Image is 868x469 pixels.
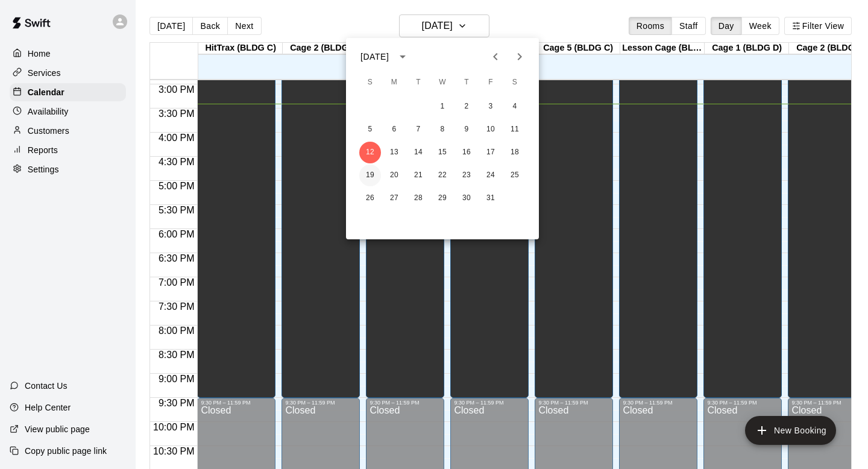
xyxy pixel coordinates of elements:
[480,187,502,209] button: 31
[359,119,381,140] button: 5
[407,71,429,95] span: Tuesday
[504,71,526,95] span: Saturday
[456,165,477,186] button: 23
[456,96,477,118] button: 2
[504,165,526,186] button: 25
[456,142,477,163] button: 16
[383,119,405,140] button: 6
[483,45,508,69] button: Previous month
[407,187,429,209] button: 28
[480,96,502,118] button: 3
[456,187,477,209] button: 30
[504,96,526,118] button: 4
[456,119,477,140] button: 9
[407,142,429,163] button: 14
[392,46,413,67] button: calendar view is open, switch to year view
[359,165,381,186] button: 19
[383,165,405,186] button: 20
[383,142,405,163] button: 13
[360,51,389,63] div: [DATE]
[407,119,429,140] button: 7
[407,165,429,186] button: 21
[480,142,502,163] button: 17
[432,142,453,163] button: 15
[480,165,502,186] button: 24
[504,142,526,163] button: 18
[432,187,453,209] button: 29
[508,45,532,69] button: Next month
[359,71,381,95] span: Sunday
[432,165,453,186] button: 22
[480,71,502,95] span: Friday
[480,119,502,140] button: 10
[383,187,405,209] button: 27
[504,119,526,140] button: 11
[432,71,453,95] span: Wednesday
[359,187,381,209] button: 26
[383,71,405,95] span: Monday
[432,96,453,118] button: 1
[432,119,453,140] button: 8
[359,142,381,163] button: 12
[456,71,477,95] span: Thursday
